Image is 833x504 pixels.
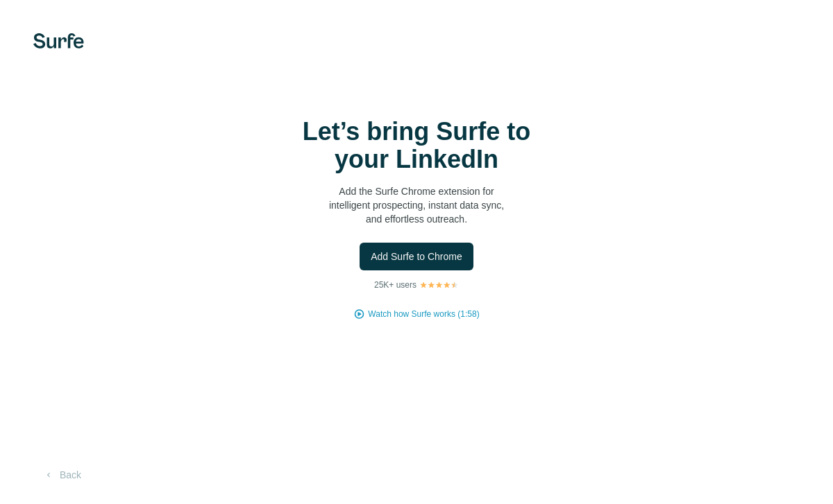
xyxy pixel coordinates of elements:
[360,243,473,270] button: Add Surfe to Chrome
[368,308,479,320] button: Watch how Surfe works (1:58)
[278,118,555,173] h1: Let’s bring Surfe to your LinkedIn
[278,184,555,226] p: Add the Surfe Chrome extension for intelligent prospecting, instant data sync, and effortless out...
[371,250,462,263] span: Add Surfe to Chrome
[33,33,84,49] img: Surfe's logo
[419,281,459,289] img: Rating Stars
[33,462,91,487] button: Back
[374,279,416,291] p: 25K+ users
